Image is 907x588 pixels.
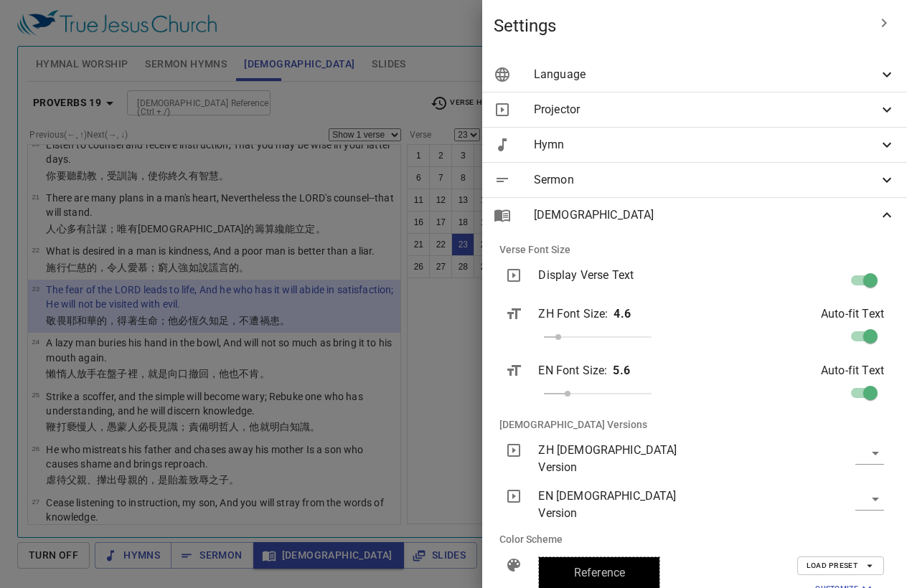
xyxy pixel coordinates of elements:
[807,559,875,572] span: Load Preset
[488,522,901,556] li: Color Scheme
[538,488,716,522] p: EN [DEMOGRAPHIC_DATA] Version
[494,14,867,37] span: Settings
[538,305,608,323] p: ZH Font Size :
[216,62,255,73] p: 詩 Hymns
[534,136,878,153] span: Hymn
[488,407,901,442] li: [DEMOGRAPHIC_DATA] Versions
[482,57,907,92] div: Language
[56,47,142,76] div: 恆久知足
[482,163,907,197] div: Sermon
[534,101,878,118] span: Projector
[821,305,884,323] p: Auto-fit Text
[223,77,249,95] li: 259
[821,362,884,379] p: Auto-fit Text
[538,362,607,379] p: EN Font Size :
[534,66,878,83] span: Language
[482,93,907,127] div: Projector
[614,305,630,323] p: 4.6
[574,564,625,582] span: Reference
[534,207,878,224] span: [DEMOGRAPHIC_DATA]
[538,267,716,284] p: Display Verse Text
[797,556,884,575] button: Load Preset
[613,362,629,379] p: 5.6
[9,87,189,112] div: Be Content Always
[482,198,907,232] div: [DEMOGRAPHIC_DATA]
[482,128,907,162] div: Hymn
[488,232,901,267] li: Verse Font Size
[223,95,249,114] li: 339
[534,171,878,189] span: Sermon
[538,442,716,476] p: ZH [DEMOGRAPHIC_DATA] Version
